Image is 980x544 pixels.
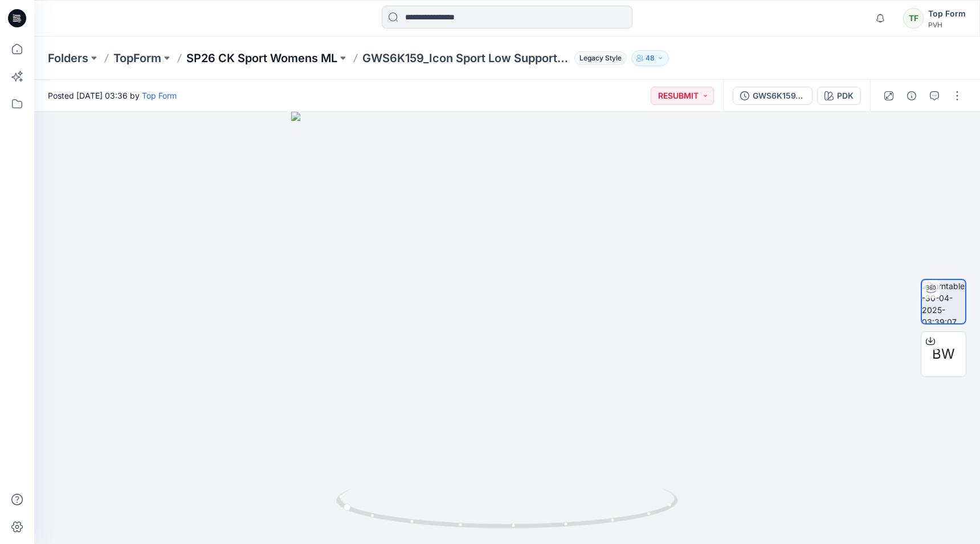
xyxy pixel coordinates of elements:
div: GWS6K159_Icon Sport Low Support Bra [753,90,805,102]
span: BW [932,344,955,364]
a: Folders [48,50,88,66]
span: Posted [DATE] 03:36 by [48,90,177,102]
a: SP26 CK Sport Womens ML [186,50,337,66]
a: Top Form [142,91,177,100]
a: TopForm [113,50,161,66]
div: PVH [928,21,966,29]
div: Top Form [928,7,966,21]
div: PDK [837,90,854,102]
button: 48 [631,50,669,66]
button: Legacy Style [570,50,627,66]
img: turntable-30-04-2025-03:39:07 [922,280,965,323]
p: 48 [646,52,655,64]
button: GWS6K159_Icon Sport Low Support Bra [733,87,812,105]
p: GWS6K159_Icon Sport Low Support Bra [362,50,570,66]
span: Legacy Style [574,51,627,65]
button: PDK [817,87,861,105]
button: Details [903,87,921,105]
div: TF [903,8,924,29]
